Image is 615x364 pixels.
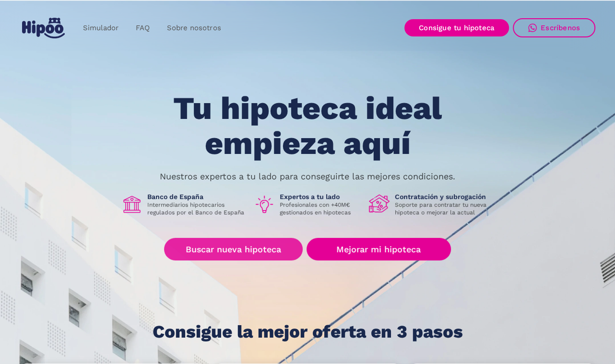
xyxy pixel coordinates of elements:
a: Buscar nueva hipoteca [164,238,303,260]
p: Profesionales con +40M€ gestionados en hipotecas [280,201,361,216]
h1: Tu hipoteca ideal empieza aquí [126,91,489,161]
a: home [20,14,67,42]
h1: Consigue la mejor oferta en 3 pasos [153,322,463,341]
h1: Expertos a tu lado [280,192,361,201]
a: Mejorar mi hipoteca [307,238,451,260]
p: Intermediarios hipotecarios regulados por el Banco de España [147,201,246,216]
h1: Banco de España [147,192,246,201]
a: Simulador [74,19,127,37]
a: Sobre nosotros [158,19,229,37]
a: Escríbenos [513,18,595,37]
a: FAQ [127,19,158,37]
p: Nuestros expertos a tu lado para conseguirte las mejores condiciones. [160,173,455,180]
a: Consigue tu hipoteca [404,19,509,36]
h1: Contratación y subrogación [395,192,494,201]
div: Escríbenos [541,23,580,32]
p: Soporte para contratar tu nueva hipoteca o mejorar la actual [395,201,494,216]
